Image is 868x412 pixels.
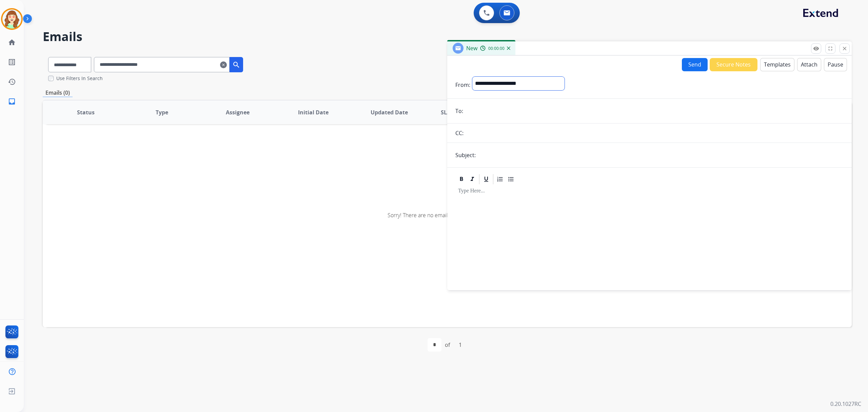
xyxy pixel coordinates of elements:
span: Updated Date [371,108,408,116]
div: 1 [453,338,467,352]
p: Emails (0) [43,89,73,97]
button: Send [682,58,708,71]
mat-icon: inbox [8,97,16,106]
h2: Emails [43,30,852,43]
mat-icon: list_alt [8,58,16,66]
span: SLA [441,108,451,116]
img: avatar [2,10,21,29]
p: Subject: [455,151,476,159]
span: New [466,44,477,52]
mat-icon: search [232,61,240,69]
p: From: [455,81,470,89]
mat-icon: clear [220,61,227,69]
div: Bold [456,174,467,184]
span: 00:00:00 [488,46,505,51]
div: Bullet List [506,174,516,184]
mat-icon: home [8,38,16,46]
button: Pause [824,58,847,71]
div: Italic [467,174,477,184]
mat-icon: remove_red_eye [813,45,819,52]
button: Templates [760,58,794,71]
div: Underline [481,174,491,184]
label: Use Filters In Search [56,75,103,82]
span: Sorry! There are no emails to display for current [388,211,502,219]
span: Type [156,108,168,116]
mat-icon: fullscreen [827,45,833,52]
div: Ordered List [495,174,505,184]
div: of [445,341,450,349]
mat-icon: close [842,45,848,52]
p: To: [455,107,463,115]
span: Status [77,108,95,116]
p: CC: [455,129,463,137]
button: Attach [797,58,821,71]
span: Assignee [226,108,250,116]
button: Secure Notes [710,58,757,71]
p: 0.20.1027RC [830,400,861,408]
mat-icon: history [8,78,16,86]
span: Initial Date [298,108,329,116]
